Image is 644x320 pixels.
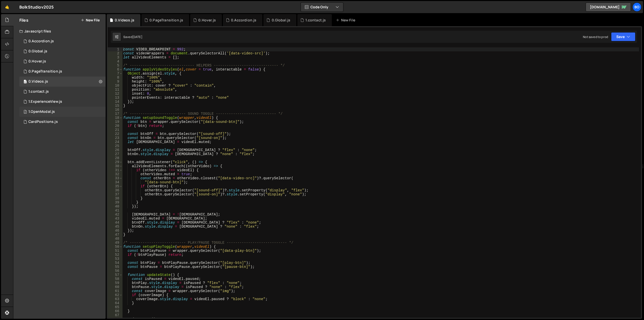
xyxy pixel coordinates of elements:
[28,39,54,44] div: 0.Accordion.js
[108,305,123,309] div: 65
[28,110,55,114] div: 1.OpenModal.js
[19,97,106,107] div: 16911/46335.js
[108,128,123,132] div: 21
[586,3,631,12] a: [DOMAIN_NAME]
[108,67,123,72] div: 6
[108,225,123,229] div: 45
[108,92,123,96] div: 12
[108,184,123,188] div: 35
[108,76,123,80] div: 8
[108,277,123,281] div: 58
[108,253,123,257] div: 52
[19,36,106,46] div: 16911/46396.js
[632,3,641,12] a: Bo
[108,192,123,196] div: 37
[108,180,123,184] div: 34
[301,3,343,12] button: Code Only
[108,59,123,63] div: 4
[108,136,123,140] div: 23
[108,88,123,92] div: 11
[108,156,123,160] div: 28
[19,87,106,97] div: 16911/46421.js
[108,144,123,148] div: 25
[108,212,123,217] div: 42
[81,18,100,22] button: New File
[305,18,326,23] div: 1.contact.js
[28,49,47,54] div: 0.Global.js
[108,265,123,269] div: 55
[108,285,123,289] div: 60
[583,35,608,39] div: Not saved to prod
[108,72,123,76] div: 7
[108,96,123,100] div: 13
[108,301,123,305] div: 64
[13,26,106,36] div: Javascript files
[19,77,106,87] div: 16911/46300.js
[28,59,46,64] div: 0.Hover.js
[108,273,123,277] div: 57
[108,100,123,104] div: 14
[108,84,123,88] div: 10
[108,289,123,293] div: 61
[24,80,27,84] span: 0
[108,148,123,152] div: 26
[108,313,123,317] div: 67
[28,69,62,74] div: 0.PageTransition.js
[198,18,216,23] div: 0.Hover.js
[19,17,28,23] h2: Files
[108,309,123,313] div: 66
[108,152,123,156] div: 27
[19,107,106,117] div: 16911/46603.js
[108,47,123,51] div: 1
[108,140,123,144] div: 24
[123,35,142,39] div: Saved
[1,1,13,13] a: 🤙
[108,188,123,192] div: 36
[28,99,62,104] div: 1.ExperienceView.js
[108,132,123,136] div: 22
[19,56,106,66] div: 16911/46558.js
[108,116,123,120] div: 18
[19,46,106,56] div: 16911/46299.js
[108,196,123,200] div: 38
[108,204,123,208] div: 40
[24,110,27,114] span: 2
[108,164,123,168] div: 30
[108,55,123,59] div: 3
[231,18,256,23] div: 0.Accordion.js
[108,245,123,249] div: 50
[108,80,123,84] div: 9
[108,112,123,116] div: 17
[108,172,123,176] div: 32
[149,18,183,23] div: 0.PageTransition.js
[108,51,123,55] div: 2
[19,66,106,77] div: 16911/46522.js
[19,117,106,127] div: 16911/46442.js
[108,160,123,164] div: 29
[108,176,123,180] div: 33
[19,4,54,10] div: BolkStudiov2025
[108,200,123,204] div: 39
[272,18,291,23] div: 0.Global.js
[108,237,123,241] div: 48
[336,18,357,23] div: New File
[132,35,142,39] div: [DATE]
[28,79,48,84] div: 0.Videos.js
[108,257,123,261] div: 53
[115,18,134,23] div: 0.Videos.js
[108,233,123,237] div: 47
[108,108,123,112] div: 16
[108,120,123,124] div: 19
[108,241,123,245] div: 49
[28,120,58,124] div: CardPositions.js
[108,249,123,253] div: 51
[108,208,123,212] div: 41
[108,217,123,221] div: 43
[108,293,123,297] div: 62
[108,168,123,172] div: 31
[611,32,635,41] button: Save
[28,89,49,94] div: 1.contact.js
[108,221,123,225] div: 44
[108,281,123,285] div: 59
